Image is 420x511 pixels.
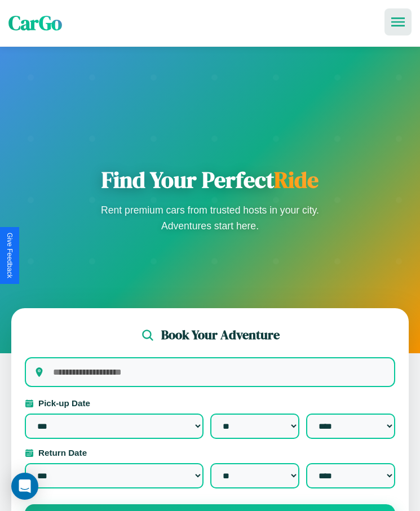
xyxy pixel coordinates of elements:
span: Ride [274,165,319,195]
label: Pick-up Date [25,398,395,408]
h2: Book Your Adventure [161,326,280,344]
p: Rent premium cars from trusted hosts in your city. Adventures start here. [98,202,323,234]
label: Return Date [25,448,395,457]
div: Open Intercom Messenger [11,473,38,500]
div: Give Feedback [6,233,14,278]
span: CarGo [8,10,62,37]
h1: Find Your Perfect [98,166,323,193]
